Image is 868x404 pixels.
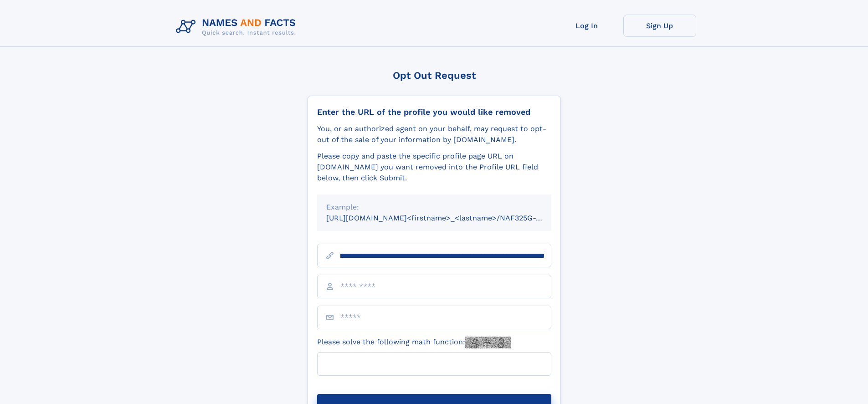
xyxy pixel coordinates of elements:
[317,151,551,184] div: Please copy and paste the specific profile page URL on [DOMAIN_NAME] you want removed into the Pr...
[317,123,551,145] div: You, or an authorized agent on your behalf, may request to opt-out of the sale of your informatio...
[172,15,303,39] img: Logo Names and Facts
[308,70,561,81] div: Opt Out Request
[326,202,542,213] div: Example:
[317,107,551,117] div: Enter the URL of the profile you would like removed
[326,214,569,222] small: [URL][DOMAIN_NAME]<firstname>_<lastname>/NAF325G-xxxxxxxx
[317,337,511,348] label: Please solve the following math function:
[550,15,623,37] a: Log In
[623,15,696,37] a: Sign Up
